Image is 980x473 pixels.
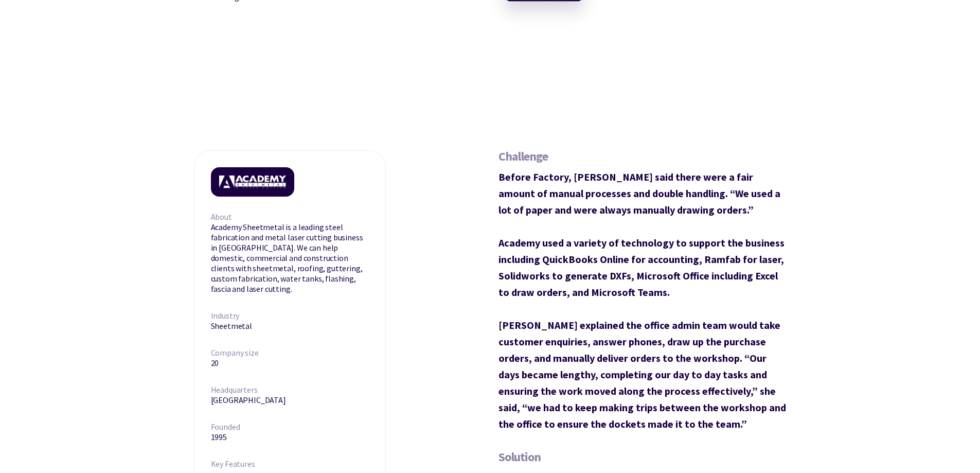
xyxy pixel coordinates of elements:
aside: Academy Sheetmetal is a leading steel fabrication and metal laser cutting business in [GEOGRAPHIC... [211,222,369,294]
aside: 20 [211,358,369,368]
strong: Academy used a variety of technology to support the business including QuickBooks Online for acco... [498,236,785,299]
strong: Before Factory, [PERSON_NAME] said there were a fair amount of manual processes and double handli... [498,170,780,216]
h5: Headquarters [211,384,369,395]
aside: [GEOGRAPHIC_DATA] [211,395,369,405]
h2: Challenge [498,150,787,163]
strong: [PERSON_NAME] explained the office admin team would take customer enquiries, answer phones, draw ... [498,319,786,430]
h5: Founded [211,422,369,432]
aside: 1995 [211,432,369,442]
h5: Industry [211,310,369,321]
aside: Sheetmetal [211,321,369,331]
h2: Solution [498,451,787,463]
h5: About [211,212,369,222]
h5: Company size [211,347,369,358]
iframe: Chat Widget [750,59,980,473]
h5: Key Features [211,459,369,469]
